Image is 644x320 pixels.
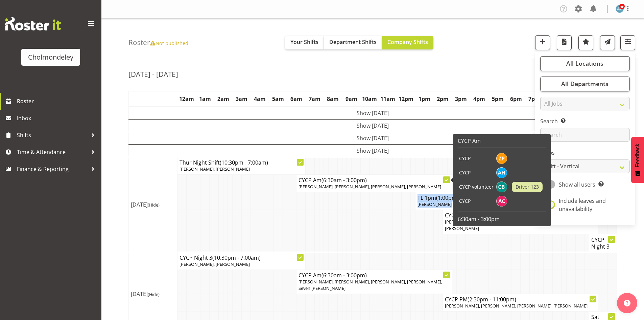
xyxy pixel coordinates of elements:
[17,113,98,123] span: Inbox
[269,91,287,107] th: 5am
[5,17,61,30] img: Rosterit website logo
[445,296,596,303] h4: CYCP PM
[458,180,495,194] td: CYCP volunteer
[458,151,495,166] td: CYCP
[299,184,441,190] span: [PERSON_NAME], [PERSON_NAME], [PERSON_NAME], [PERSON_NAME]
[387,38,428,46] span: Company Shifts
[516,183,539,191] span: Driver 123
[148,202,160,208] span: (Hide)
[299,272,450,279] h4: CYCP Am
[212,254,261,261] span: (10:30pm - 7:00am)
[540,77,630,91] button: All Departments
[616,5,624,13] img: additional-cycp-required1509.jpg
[445,219,589,231] span: [PERSON_NAME], [PERSON_NAME], [PERSON_NAME], [PERSON_NAME], [PERSON_NAME]
[17,164,88,174] span: Finance & Reporting
[129,107,617,120] td: Show [DATE]
[468,296,516,303] span: (2:30pm - 11:00pm)
[232,91,251,107] th: 3am
[251,91,269,107] th: 4am
[17,130,88,140] span: Shifts
[436,194,482,201] span: (1:00pm - 9:30pm)
[452,91,470,107] th: 3pm
[458,166,495,180] td: CYCP
[180,166,250,172] span: [PERSON_NAME], [PERSON_NAME]
[540,149,630,157] label: Views
[129,144,617,157] td: Show [DATE]
[418,194,569,201] h4: TL 1pm
[17,147,88,157] span: Time & Attendance
[620,35,635,50] button: Filter Shifts
[180,254,303,261] h4: CYCP Night 3
[418,201,452,207] span: [PERSON_NAME]
[578,35,593,50] button: Highlight an important date within the roster.
[445,303,588,309] span: [PERSON_NAME], [PERSON_NAME], [PERSON_NAME], [PERSON_NAME]
[591,236,615,250] h4: CYCP Night 3
[445,212,596,219] h4: CYCP PM
[329,38,377,46] span: Department Shifts
[321,272,367,279] span: (6:30am - 3:00pm)
[128,70,178,79] h2: [DATE] - [DATE]
[559,197,606,213] span: Include leaves and unavailability
[306,91,324,107] th: 7am
[382,36,433,49] button: Company Shifts
[415,91,434,107] th: 1pm
[496,153,507,164] img: zoe-palmer10907.jpg
[180,159,303,166] h4: Thur Night Shift
[180,261,250,267] span: [PERSON_NAME], [PERSON_NAME]
[17,96,98,106] span: Roster
[631,137,644,183] button: Feedback - Show survey
[285,36,324,49] button: Your Shifts
[600,35,615,50] button: Send a list of all shifts for the selected filtered period to all rostered employees.
[488,91,507,107] th: 5pm
[299,177,450,184] h4: CYCP Am
[458,194,495,208] td: CYCP
[507,91,525,107] th: 6pm
[129,119,617,132] td: Show [DATE]
[540,128,630,142] input: Search
[287,91,306,107] th: 6am
[559,181,595,188] span: Show all users
[129,157,177,252] td: [DATE]
[321,176,367,184] span: (6:30am - 3:00pm)
[540,117,630,125] label: Search
[299,279,442,291] span: [PERSON_NAME], [PERSON_NAME], [PERSON_NAME], [PERSON_NAME], Seven [PERSON_NAME]
[470,91,488,107] th: 4pm
[129,132,617,144] td: Show [DATE]
[458,215,546,223] p: 6:30am - 3:00pm
[148,291,160,297] span: (Hide)
[324,36,382,49] button: Department Shifts
[379,91,397,107] th: 11am
[397,91,415,107] th: 12pm
[624,300,630,306] img: help-xxl-2.png
[557,35,572,50] button: Download a PDF of the roster according to the set date range.
[214,91,232,107] th: 2am
[434,91,452,107] th: 2pm
[177,91,196,107] th: 12am
[535,35,550,50] button: Add a new shift
[496,167,507,178] img: alexzarn-harmer11855.jpg
[566,59,603,67] span: All Locations
[28,52,73,62] div: Cholmondeley
[150,40,188,46] span: Not published
[496,196,507,207] img: abigail-chessum9864.jpg
[324,91,342,107] th: 8am
[220,159,268,166] span: (10:30pm - 7:00am)
[342,91,360,107] th: 9am
[360,91,379,107] th: 10am
[290,38,318,46] span: Your Shifts
[635,144,641,167] span: Feedback
[540,56,630,71] button: All Locations
[525,91,543,107] th: 7pm
[458,137,546,144] h6: CYCP Am
[496,182,507,192] img: charlotte-bottcher11626.jpg
[196,91,214,107] th: 1am
[561,80,609,88] span: All Departments
[128,39,188,46] h4: Roster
